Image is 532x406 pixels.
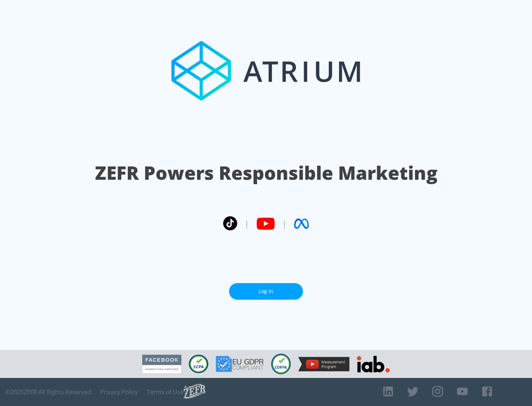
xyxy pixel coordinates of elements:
span: © 2025 ZEFR All Rights Reserved [6,388,91,396]
h1: ZEFR Powers Responsible Marketing [95,160,437,186]
img: Facebook Marketing Partner [142,355,181,374]
img: COPPA Compliant [271,354,291,374]
img: YouTube Measurement Program [298,357,349,371]
img: IAB [357,356,390,372]
a: Privacy Policy [100,388,138,396]
a: Terms of Use [147,388,184,396]
img: GDPR Compliant [216,356,264,372]
span: | [245,218,249,229]
img: CCPA Compliant [189,355,208,373]
span: | [282,218,287,229]
a: Log In [229,283,303,300]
